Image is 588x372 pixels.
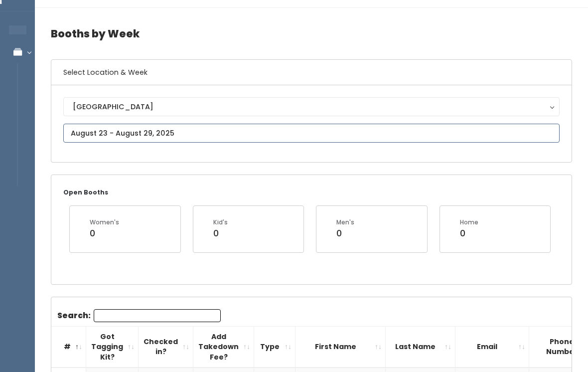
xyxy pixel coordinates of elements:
h6: Select Location & Week [51,60,572,85]
button: [GEOGRAPHIC_DATA] [63,97,560,116]
div: Women's [90,218,119,227]
div: 0 [213,227,228,240]
th: Last Name: activate to sort column ascending [386,326,455,368]
input: Search: [94,309,221,322]
div: [GEOGRAPHIC_DATA] [73,101,550,112]
div: 0 [336,227,354,240]
div: Kid's [213,218,228,227]
div: Men's [336,218,354,227]
th: Checked in?: activate to sort column ascending [139,326,193,368]
th: Type: activate to sort column ascending [254,326,295,368]
label: Search: [57,309,221,322]
div: 0 [460,227,478,240]
th: First Name: activate to sort column ascending [295,326,386,368]
input: August 23 - August 29, 2025 [63,124,560,143]
th: Got Tagging Kit?: activate to sort column ascending [86,326,139,368]
th: Add Takedown Fee?: activate to sort column ascending [193,326,254,368]
th: Email: activate to sort column ascending [455,326,529,368]
h4: Booths by Week [51,20,572,47]
th: #: activate to sort column descending [51,326,86,368]
div: Home [460,218,478,227]
div: 0 [90,227,119,240]
small: Open Booths [63,188,108,196]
